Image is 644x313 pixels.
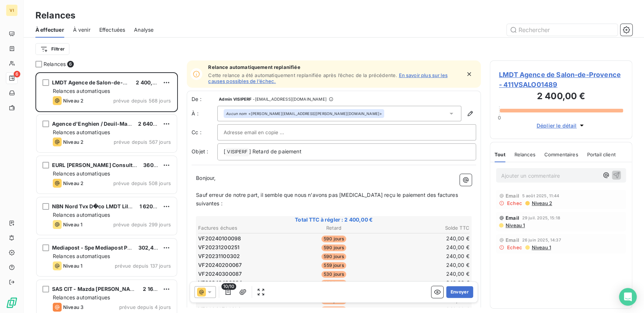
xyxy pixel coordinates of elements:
span: Email [506,193,519,199]
span: 0 [498,115,501,121]
div: Open Intercom Messenger [619,288,637,306]
span: Niveau 2 [531,200,552,206]
span: EURL [PERSON_NAME] Consult LMDT Montbrison [52,162,180,168]
span: Objet : [192,148,208,154]
th: Factures échues [198,224,288,232]
span: Sauf erreur de notre part, il semble que nous n'avons pas [MEDICAL_DATA] reçu le paiement des fac... [196,192,459,206]
span: Relances automatiques [53,294,110,300]
span: 2 160,00 € [143,286,170,292]
span: 6 [67,61,74,67]
span: Niveau 2 [63,98,83,104]
div: <[PERSON_NAME][EMAIL_ADDRESS][PERSON_NAME][DOMAIN_NAME]> [226,111,382,116]
a: 6 [6,72,17,84]
span: Email [506,215,519,221]
span: Effectuées [99,26,125,34]
span: 6 [14,71,20,77]
span: 530 jours [321,271,346,278]
span: LMDT Agence de Salon-de-Provence [52,79,147,86]
span: prévue depuis 4 jours [119,304,171,310]
span: Niveau 2 [63,180,83,186]
div: grid [35,72,178,313]
button: Envoyer [446,286,473,298]
div: VI [6,4,18,16]
em: Aucun nom [226,111,247,116]
span: Relances automatiques [53,253,110,259]
span: 360,00 € [143,162,167,168]
span: 590 jours [321,236,346,242]
span: 590 jours [321,253,346,260]
span: Relances [514,152,535,157]
span: SAS CIT - Mazda [PERSON_NAME][GEOGRAPHIC_DATA] [52,286,195,292]
span: À effectuer [35,26,64,34]
img: Logo LeanPay [6,297,18,309]
td: 240,00 € [380,279,470,287]
span: prévue depuis 567 jours [114,139,171,145]
span: Niveau 1 [63,222,82,227]
span: VF20240200067 [198,261,242,269]
span: Mediapost - Spe Mediapost Partner [52,244,143,251]
span: 5 août 2025, 11:44 [522,194,559,198]
span: Total TTC à régler : 2 400,00 € [197,216,471,223]
span: Niveau 1 [505,222,525,228]
span: Relance automatiquement replanifiée [208,64,461,70]
span: VF20231200251 [198,244,240,251]
span: [ [224,148,225,154]
span: VF20231100302 [198,253,240,260]
th: Retard [289,224,379,232]
span: Relances automatiques [53,88,110,94]
span: LMDT Agence de Salon-de-Provence - 411VSALO01489 [499,70,623,90]
a: En savoir plus sur les causes possibles de l’échec. [208,72,447,84]
span: prévue depuis 568 jours [113,98,171,104]
span: Portail client [587,152,615,157]
span: 2 640,00 € [138,121,166,127]
span: 1 620,00 € [140,203,167,209]
span: De : [192,95,217,103]
td: 240,00 € [380,261,470,269]
span: prévue depuis 299 jours [113,222,171,227]
button: Déplier le détail [534,121,588,130]
th: Solde TTC [380,224,470,232]
td: 240,00 € [380,234,470,243]
span: Email [506,237,519,243]
span: Relances automatiques [53,129,110,135]
span: VF20240400094 [198,279,242,286]
span: Niveau 1 [63,263,82,269]
span: VISIPERF [226,148,248,156]
span: prévue depuis 137 jours [115,263,171,269]
span: NBN Nord Tvx D�co LMDT Lille Est Roubaix [52,203,164,209]
span: Tout [495,152,506,157]
td: 240,00 € [380,243,470,251]
span: Echec [507,200,522,206]
span: 2 400,00 € [136,79,164,86]
span: 10/10 [221,283,237,290]
td: 240,00 € [380,252,470,260]
span: Relances automatiques [53,170,110,177]
span: prévue depuis 508 jours [113,180,171,186]
span: 26 juin 2025, 14:37 [522,238,561,242]
td: 240,00 € [380,270,470,278]
span: Cette relance a été automatiquement replanifiée après l’échec de la précédente. [208,72,397,78]
span: Agence d'Enghien / Deuil-Maison Travaux [52,121,161,127]
span: Niveau 2 [63,139,83,145]
span: VF20240700104 [198,306,241,313]
span: 302,40 € [138,244,162,251]
input: Rechercher [507,24,617,36]
span: Analyse [134,26,154,34]
span: 499 jours [321,280,346,286]
span: Niveau 3 [63,304,83,310]
span: 29 juil. 2025, 15:18 [522,216,560,220]
span: Commentaires [544,152,578,157]
span: Relances [44,60,66,68]
span: 559 jours [321,262,346,269]
h3: 2 400,00 € [499,90,623,104]
span: Echec [507,244,522,250]
span: 408 jours [321,306,346,313]
input: Adresse email en copie ... [224,127,303,138]
label: Cc : [192,129,217,136]
span: VF20240100098 [198,235,241,242]
span: À venir [73,26,90,34]
button: Filtrer [35,43,69,55]
span: Relances automatiques [53,212,110,218]
span: 590 jours [321,244,346,251]
h3: Relances [35,9,75,22]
